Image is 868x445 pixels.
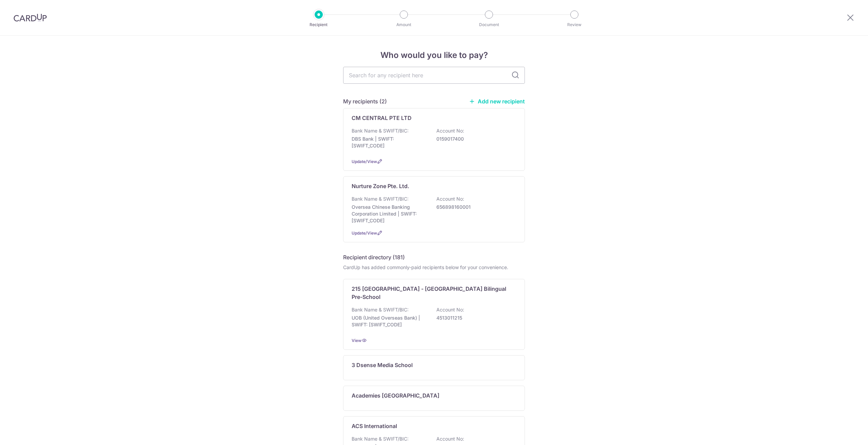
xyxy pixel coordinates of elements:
a: Update/View [352,230,377,236]
a: Update/View [352,159,377,164]
h5: Recipient directory (181) [343,253,405,261]
p: ACS International [352,422,397,430]
p: 656898160001 [436,204,512,210]
p: DBS Bank | SWIFT: [SWIFT_CODE] [352,136,428,149]
h4: Who would you like to pay? [343,49,525,61]
p: Account No: [436,127,464,134]
p: Amount [379,21,429,28]
p: UOB (United Overseas Bank) | SWIFT: [SWIFT_CODE] [352,315,428,328]
p: CM CENTRAL PTE LTD [352,114,412,122]
a: Add new recipient [469,98,525,105]
a: View [352,338,361,343]
img: CardUp [14,14,47,22]
p: Bank Name & SWIFT/BIC: [352,127,409,134]
p: Review [549,21,599,28]
p: 215 [GEOGRAPHIC_DATA] - [GEOGRAPHIC_DATA] Bilingual Pre-School [352,285,508,301]
p: Account No: [436,436,464,442]
p: Nurture Zone Pte. Ltd. [352,182,409,190]
input: Search for any recipient here [343,67,525,84]
p: Account No: [436,196,464,202]
p: 0159017400 [436,136,512,142]
p: 3 Dsense Media School [352,361,413,369]
p: Bank Name & SWIFT/BIC: [352,196,409,202]
p: Oversea Chinese Banking Corporation Limited | SWIFT: [SWIFT_CODE] [352,204,428,224]
p: Bank Name & SWIFT/BIC: [352,436,409,442]
h5: My recipients (2) [343,97,387,105]
p: Recipient [294,21,344,28]
div: CardUp has added commonly-paid recipients below for your convenience. [343,264,525,271]
p: Academies [GEOGRAPHIC_DATA] [352,391,439,400]
p: Bank Name & SWIFT/BIC: [352,306,409,313]
p: Document [464,21,514,28]
p: Account No: [436,306,464,313]
p: 4513011215 [436,315,512,321]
